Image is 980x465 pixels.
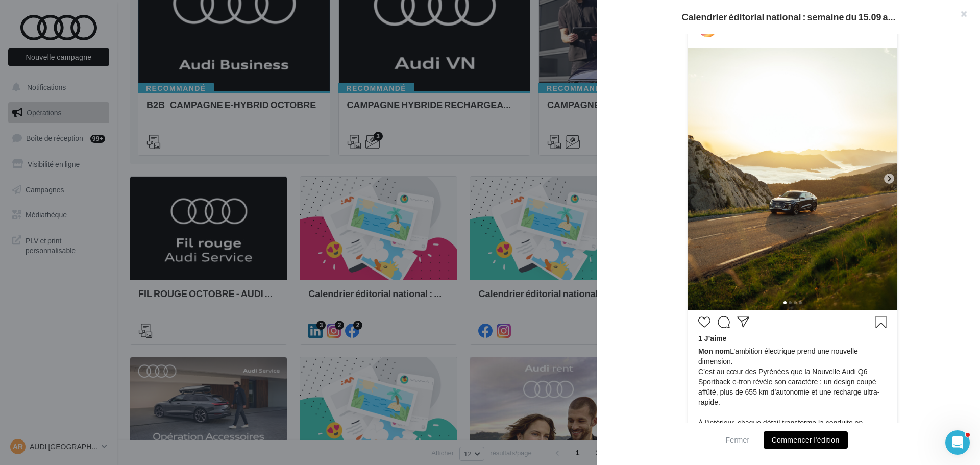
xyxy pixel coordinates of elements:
iframe: Intercom live chat [945,430,970,455]
span: Mon nom [698,347,730,355]
svg: Commenter [718,316,730,328]
svg: Enregistrer [875,316,887,328]
span: Calendrier éditorial national : semaine du 15.09 a... [681,12,895,21]
svg: Partager la publication [737,316,749,328]
button: Fermer [721,434,753,446]
button: Commencer l'édition [764,431,848,449]
svg: J’aime [698,316,710,328]
div: 1 J’aime [698,333,887,346]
